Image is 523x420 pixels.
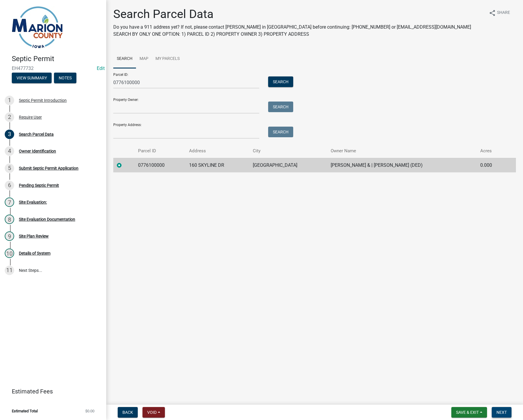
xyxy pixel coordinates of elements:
button: Search [268,127,293,137]
div: Owner Identification [19,149,56,153]
wm-modal-confirm: Summary [12,76,52,81]
div: 7 [5,197,14,207]
span: Next [496,410,507,415]
span: Back [122,410,133,415]
td: 0776100000 [135,158,185,172]
button: Next [492,407,511,418]
a: My Parcels [152,50,183,68]
button: Void [142,407,165,418]
span: Estimated Total [12,409,38,413]
button: Notes [54,73,76,83]
a: Edit [97,66,105,71]
div: 2 [5,112,14,122]
div: 3 [5,130,14,139]
div: Site Plan Review [19,234,49,238]
div: Septic Permit Introduction [19,98,67,102]
td: [PERSON_NAME] & | [PERSON_NAME] (DED) [327,158,477,172]
a: Estimated Fees [5,385,97,397]
div: Site Evaluation: [19,200,47,204]
div: 6 [5,181,14,190]
div: Details of System [19,251,50,255]
th: Acres [477,144,505,158]
div: Pending Septic Permit [19,183,59,187]
th: City [249,144,327,158]
td: [GEOGRAPHIC_DATA] [249,158,327,172]
div: 1 [5,96,14,105]
wm-modal-confirm: Edit Application Number [97,66,105,71]
h4: Septic Permit [12,55,101,63]
button: Search [268,76,293,87]
div: 4 [5,146,14,156]
th: Address [186,144,249,158]
span: $0.00 [85,409,94,413]
div: 10 [5,249,14,258]
div: 8 [5,215,14,224]
p: Do you have a 911 address yet? If not, please contact [PERSON_NAME] in [GEOGRAPHIC_DATA] before c... [113,24,484,38]
button: View Summary [12,73,52,83]
span: Share [497,9,510,17]
th: Owner Name [327,144,477,158]
a: Search [113,50,136,68]
button: Search [268,102,293,112]
div: 9 [5,231,14,241]
td: 0.000 [477,158,505,172]
div: Search Parcel Data [19,132,54,136]
span: Save & Exit [456,410,479,415]
span: EH477732 [12,66,94,71]
div: 11 [5,266,14,275]
div: Submit Septic Permit Application [19,166,78,170]
div: Site Evaluation Documentation [19,217,75,221]
span: Void [147,410,157,415]
th: Parcel ID [135,144,185,158]
img: Marion County, Iowa [12,6,63,48]
h1: Search Parcel Data [113,7,484,21]
button: Back [118,407,138,418]
a: Map [136,50,152,68]
wm-modal-confirm: Notes [54,76,76,81]
td: 160 SKYLINE DR [186,158,249,172]
button: shareShare [484,7,515,19]
div: Require User [19,115,42,119]
button: Save & Exit [451,407,487,418]
div: 5 [5,164,14,173]
i: share [489,9,496,17]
